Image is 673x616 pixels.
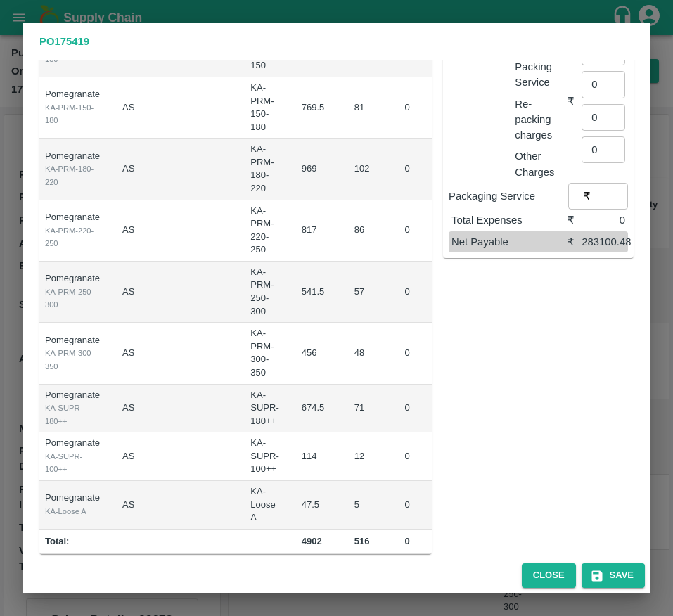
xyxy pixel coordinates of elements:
b: PO 175419 [39,36,89,47]
p: Other Charges [515,148,567,180]
td: 769.5 [290,77,343,139]
td: Pomegranate [34,385,111,433]
td: 969 [290,139,343,200]
b: 0 [405,536,410,546]
div: KA-Loose A [45,505,100,518]
td: 0 [394,323,447,384]
td: 0 [394,77,447,139]
p: Packaging Service [449,188,568,204]
td: 5 [343,481,394,530]
p: Total Expenses [451,212,568,228]
td: 0 [394,385,447,433]
div: KA-SUPR-100++ [45,450,100,476]
td: 12 [343,432,394,481]
td: 71 [343,385,394,433]
td: AS [111,262,239,323]
p: Net Payable [451,234,568,250]
td: 0 [394,200,447,262]
td: 48 [343,323,394,384]
td: KA-PRM-150-180 [239,77,290,139]
td: Pomegranate [34,200,111,262]
b: Total: [45,536,69,546]
td: 456 [290,323,343,384]
td: Pomegranate [34,323,111,384]
div: KA-PRM-220-250 [45,224,100,250]
p: Re-packing charges [515,96,567,143]
td: 81 [343,77,394,139]
td: AS [111,432,239,481]
td: AS [111,481,239,530]
td: KA-SUPR-100++ [239,432,290,481]
td: KA-PRM-220-250 [239,200,290,262]
td: AS [111,323,239,384]
div: KA-PRM-300-350 [45,347,100,373]
td: 541.5 [290,262,343,323]
div: KA-PRM-180-220 [45,162,100,188]
td: AS [111,139,239,200]
td: 114 [290,432,343,481]
p: Packing Service [515,59,567,91]
b: 516 [354,536,370,546]
td: 674.5 [290,385,343,433]
td: 0 [394,481,447,530]
td: KA-PRM-180-220 [239,139,290,200]
td: KA-SUPR-180++ [239,385,290,433]
td: Pomegranate [34,481,111,530]
b: 4902 [302,536,322,546]
div: ₹ [568,212,582,228]
td: AS [111,77,239,139]
div: KA-SUPR-180++ [45,402,100,428]
td: 86 [343,200,394,262]
div: ₹ [568,234,582,250]
td: Pomegranate [34,432,111,481]
td: 0 [394,139,447,200]
div: 0 [582,212,625,228]
td: KA-PRM-300-350 [239,323,290,384]
td: KA-Loose A [239,481,290,530]
td: Pomegranate [34,262,111,323]
td: 0 [394,432,447,481]
td: 57 [343,262,394,323]
td: AS [111,385,239,433]
div: KA-PRM-150-180 [45,101,100,127]
td: AS [111,200,239,262]
td: KA-PRM-250-300 [239,262,290,323]
p: ₹ [584,188,591,204]
div: KA-PRM-250-300 [45,285,100,312]
button: Close [522,563,576,588]
td: Pomegranate [34,77,111,139]
td: Pomegranate [34,139,111,200]
div: ₹ [568,94,582,109]
td: 47.5 [290,481,343,530]
td: 102 [343,139,394,200]
div: 283100.48 [582,234,625,250]
button: Save [582,563,645,588]
td: 817 [290,200,343,262]
td: 0 [394,262,447,323]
